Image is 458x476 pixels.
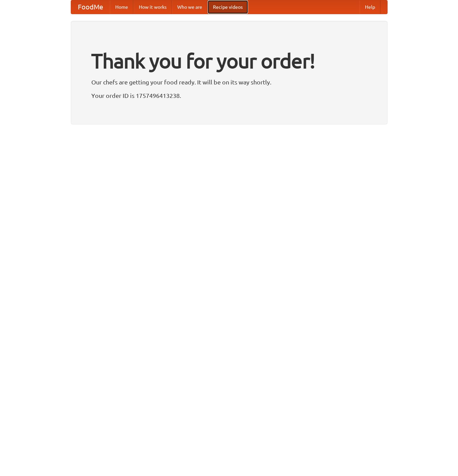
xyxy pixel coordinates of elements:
[208,0,248,14] a: Recipe videos
[133,0,172,14] a: How it works
[172,0,208,14] a: Who we are
[91,90,367,101] p: Your order ID is 1757496413238.
[91,77,367,87] p: Our chefs are getting your food ready. It will be on its way shortly.
[110,0,133,14] a: Home
[91,45,367,77] h1: Thank you for your order!
[360,0,380,14] a: Help
[71,0,110,14] a: FoodMe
